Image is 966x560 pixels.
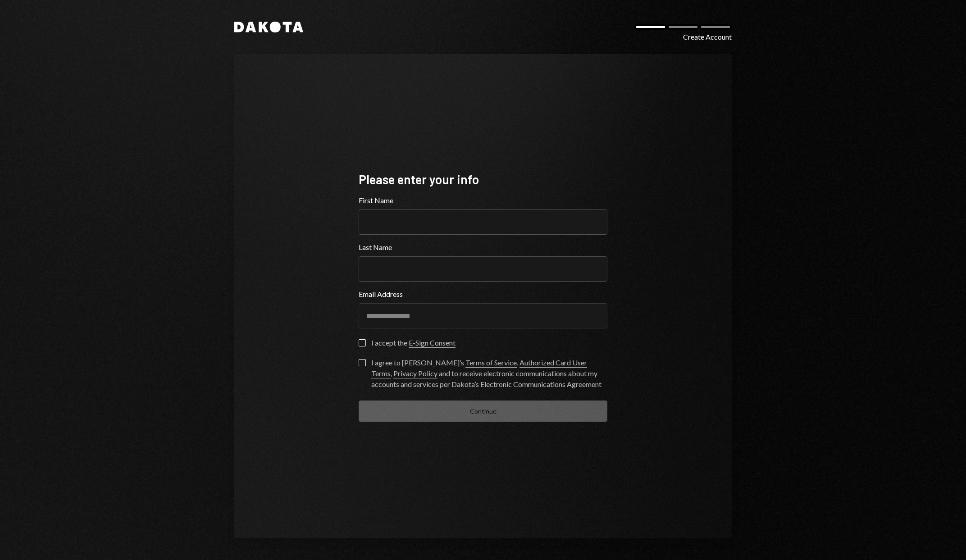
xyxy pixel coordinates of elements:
[393,369,437,378] a: Privacy Policy
[683,32,732,42] div: Create Account
[359,242,607,253] label: Last Name
[359,339,366,346] button: I accept the E-Sign Consent
[359,289,607,300] label: Email Address
[359,359,366,366] button: I agree to [PERSON_NAME]’s Terms of Service, Authorized Card User Terms, Privacy Policy and to re...
[371,358,587,378] a: Authorized Card User Terms
[371,337,456,348] div: I accept the
[409,338,456,348] a: E-Sign Consent
[465,358,517,368] a: Terms of Service
[359,195,607,206] label: First Name
[359,171,607,188] div: Please enter your info
[371,357,607,390] div: I agree to [PERSON_NAME]’s , , and to receive electronic communications about my accounts and ser...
